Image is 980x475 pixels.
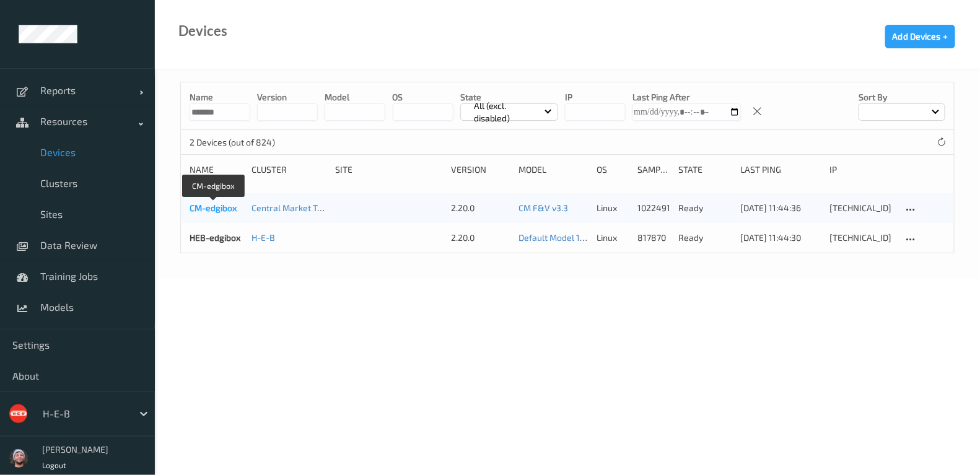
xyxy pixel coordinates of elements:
p: ready [678,232,732,244]
div: State [678,163,732,176]
p: IP [565,91,626,103]
div: Name [190,163,243,176]
div: [TECHNICAL_ID] [829,202,894,214]
div: Model [518,163,588,176]
p: OS [393,91,453,103]
div: [DATE] 11:44:30 [741,232,821,244]
div: Devices [178,25,227,37]
div: Last Ping [741,163,821,176]
a: Central Market Trial [252,203,330,213]
div: 2.20.0 [451,202,510,214]
p: linux [597,232,629,244]
p: Name [190,91,250,103]
a: HEB-edgibox [190,232,240,243]
p: ready [678,202,732,214]
p: State [460,91,558,103]
div: [TECHNICAL_ID] [829,232,894,244]
a: CM-edgibox [190,203,237,213]
button: Add Devices + [885,25,955,48]
div: 817870 [637,232,670,244]
p: version [257,91,318,103]
div: 1022491 [637,202,670,214]
div: Samples [637,163,670,176]
p: 2 Devices (out of 824) [190,136,282,149]
a: CM F&V v3.3 [518,203,568,213]
div: version [451,163,510,176]
p: All (excl. disabled) [470,100,545,124]
p: model [325,91,385,103]
div: Cluster [252,163,326,176]
a: H-E-B [252,232,275,243]
p: Last Ping After [632,91,741,103]
div: ip [829,163,894,176]
div: [DATE] 11:44:36 [741,202,821,214]
div: OS [597,163,629,176]
div: Site [335,163,442,176]
p: Sort by [859,91,945,103]
a: Default Model 1.10 [518,232,590,243]
div: 2.20.0 [451,232,510,244]
p: linux [597,202,629,214]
